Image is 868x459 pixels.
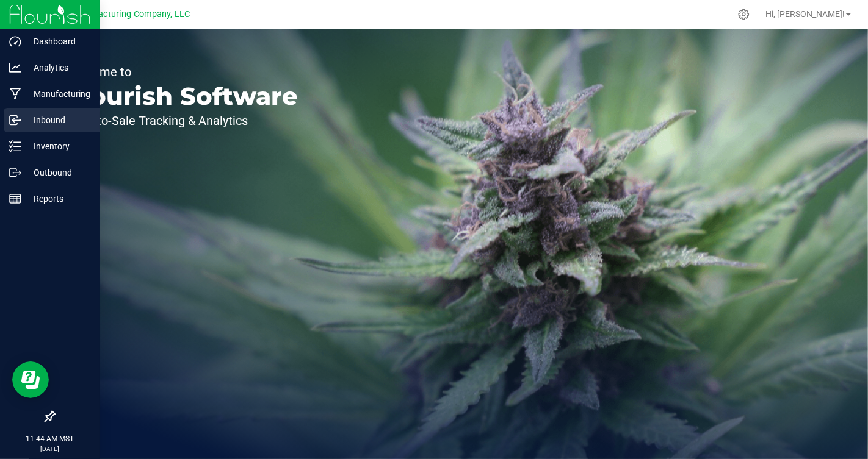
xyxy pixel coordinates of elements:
p: 11:44 AM MST [5,433,95,444]
inline-svg: Dashboard [9,35,21,48]
p: Reports [21,191,95,206]
p: Analytics [21,60,95,75]
p: Manufacturing [21,87,95,101]
span: Hi, [PERSON_NAME]! [765,9,845,19]
p: [DATE] [5,444,95,454]
p: Dashboard [21,34,95,49]
div: Manage settings [736,9,751,20]
p: Welcome to [66,66,298,78]
p: Outbound [21,165,95,180]
p: Seed-to-Sale Tracking & Analytics [66,115,298,127]
p: Inbound [21,113,95,127]
iframe: Resource center [12,361,49,398]
inline-svg: Inbound [9,114,21,126]
span: BB Manufacturing Company, LLC [59,9,190,20]
p: Flourish Software [66,84,298,109]
inline-svg: Analytics [9,62,21,74]
p: Inventory [21,139,95,154]
inline-svg: Outbound [9,166,21,179]
inline-svg: Manufacturing [9,88,21,100]
inline-svg: Reports [9,193,21,205]
inline-svg: Inventory [9,140,21,152]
